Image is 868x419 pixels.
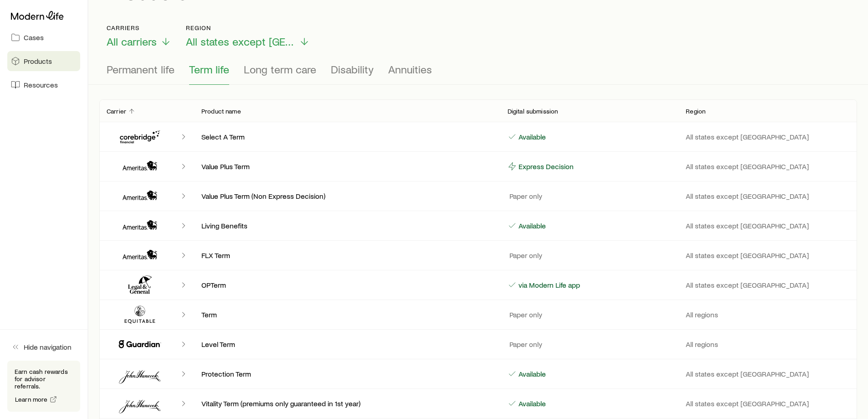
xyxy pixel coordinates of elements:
[201,162,493,171] p: Value Plus Term
[686,369,850,378] p: All states except [GEOGRAPHIC_DATA]
[186,24,310,31] p: Region
[7,75,80,95] a: Resources
[24,80,58,89] span: Resources
[517,162,574,171] p: Express Decision
[508,310,542,319] p: Paper only
[686,108,705,115] p: Region
[201,251,493,260] p: FLX Term
[517,221,546,230] p: Available
[107,24,171,31] p: Carriers
[686,162,850,171] p: All states except [GEOGRAPHIC_DATA]
[201,108,241,115] p: Product name
[107,108,126,115] p: Carrier
[686,310,850,319] p: All regions
[7,27,80,47] a: Cases
[24,342,72,352] span: Hide navigation
[107,35,157,48] span: All carriers
[107,63,850,85] div: Product types
[7,361,80,412] div: Earn cash rewards for advisor referrals.Learn more
[24,33,44,42] span: Cases
[508,191,542,201] p: Paper only
[15,368,73,390] p: Earn cash rewards for advisor referrals.
[186,35,295,48] span: All states except [GEOGRAPHIC_DATA]
[686,399,850,408] p: All states except [GEOGRAPHIC_DATA]
[7,337,80,357] button: Hide navigation
[244,63,316,76] span: Long term care
[201,280,493,290] p: OPTerm
[201,369,493,378] p: Protection Term
[201,132,493,141] p: Select A Term
[686,340,850,349] p: All regions
[107,63,175,76] span: Permanent life
[189,63,229,76] span: Term life
[7,51,80,71] a: Products
[186,24,310,48] button: RegionAll states except [GEOGRAPHIC_DATA]
[517,369,546,378] p: Available
[508,251,542,260] p: Paper only
[686,251,850,260] p: All states except [GEOGRAPHIC_DATA]
[331,63,374,76] span: Disability
[15,396,48,403] span: Learn more
[201,221,493,230] p: Living Benefits
[508,108,558,115] p: Digital submission
[686,221,850,230] p: All states except [GEOGRAPHIC_DATA]
[24,57,52,66] span: Products
[517,399,546,408] p: Available
[686,191,850,201] p: All states except [GEOGRAPHIC_DATA]
[201,191,493,201] p: Value Plus Term (Non Express Decision)
[517,132,546,141] p: Available
[686,132,850,141] p: All states except [GEOGRAPHIC_DATA]
[388,63,432,76] span: Annuities
[201,310,493,319] p: Term
[508,340,542,349] p: Paper only
[686,280,850,290] p: All states except [GEOGRAPHIC_DATA]
[201,340,493,349] p: Level Term
[107,24,171,48] button: CarriersAll carriers
[517,280,580,290] p: via Modern Life app
[201,399,493,408] p: Vitality Term (premiums only guaranteed in 1st year)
